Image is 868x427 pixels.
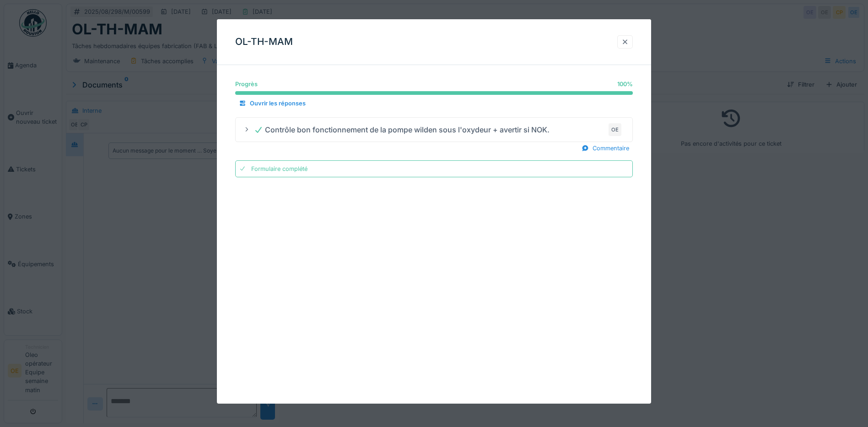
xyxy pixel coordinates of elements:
[235,36,293,48] h3: OL-TH-MAM
[578,142,633,154] div: Commentaire
[254,124,550,135] div: Contrôle bon fonctionnement de la pompe wilden sous l'oxydeur + avertir si NOK.
[239,121,629,138] summary: Contrôle bon fonctionnement de la pompe wilden sous l'oxydeur + avertir si NOK.OE
[609,123,621,136] div: OE
[235,91,633,95] progress: 100 %
[251,164,307,173] div: Formulaire complété
[235,97,309,109] div: Ouvrir les réponses
[617,80,633,88] div: 100 %
[235,80,258,88] div: Progrès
